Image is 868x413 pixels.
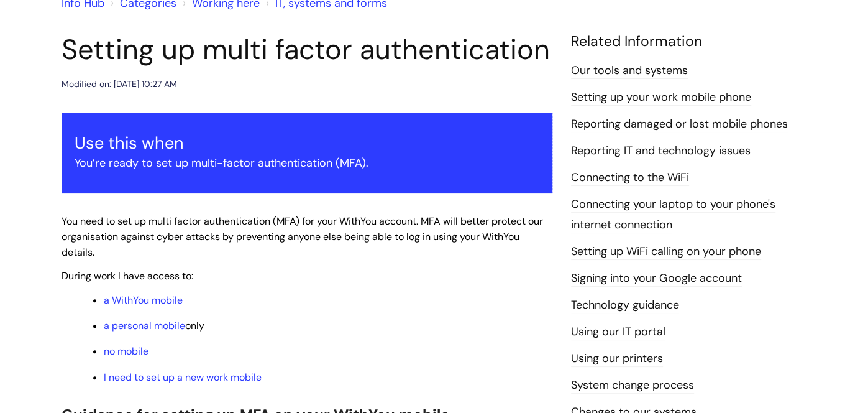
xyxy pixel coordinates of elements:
a: Setting up your work mobile phone [571,90,751,106]
div: Modified on: [DATE] 10:27 AM [62,77,177,92]
a: I need to set up a new work mobile [104,371,262,384]
a: no mobile [104,345,148,358]
h1: Setting up multi factor authentication [62,33,552,67]
h3: Use this when [75,133,539,153]
a: Reporting IT and technology issues [571,143,751,159]
a: Signing into your Google account [571,271,742,287]
a: a personal mobile [104,319,185,332]
a: System change process [571,378,694,394]
a: Using our printers [571,351,663,367]
a: Connecting your laptop to your phone's internet connection [571,197,775,233]
a: Technology guidance [571,297,679,313]
h4: Related Information [571,33,807,50]
a: a WithYou mobile [104,294,183,307]
p: You’re ready to set up multi-factor authentication (MFA). [75,153,539,173]
a: Setting up WiFi calling on your phone [571,244,761,260]
a: Using our IT portal [571,324,665,340]
span: During work I have access to: [62,269,193,282]
span: You need to set up multi factor authentication (MFA) for your WithYou account. MFA will better pr... [62,215,543,259]
a: Our tools and systems [571,63,688,79]
a: Reporting damaged or lost mobile phones [571,116,788,132]
a: Connecting to the WiFi [571,170,689,186]
span: only [104,319,204,332]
